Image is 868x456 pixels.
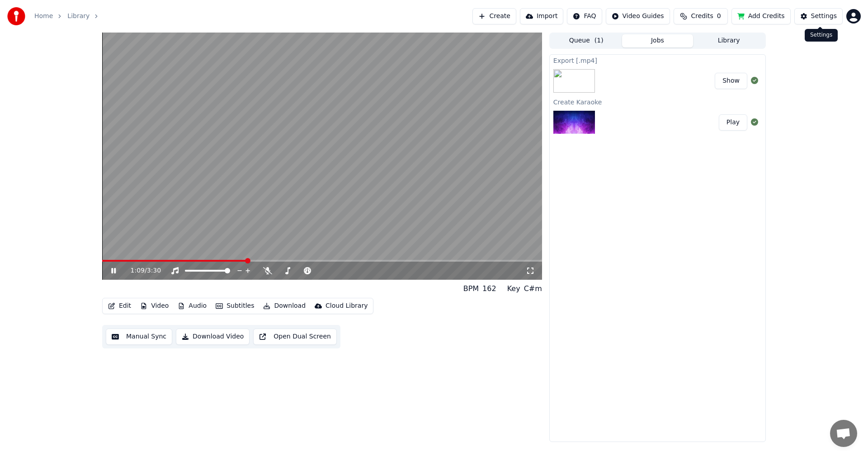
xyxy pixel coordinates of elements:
button: Show [715,73,747,89]
span: Credits [691,12,713,21]
button: Library [693,34,764,47]
button: Queue [551,34,622,47]
div: Settings [805,29,838,42]
div: Export [.mp4] [550,55,765,66]
button: Add Credits [731,8,791,24]
div: Create Karaoke [550,96,765,107]
button: Edit [104,300,135,312]
div: Settings [811,12,837,21]
button: Create [472,8,516,24]
div: Key [507,283,520,294]
button: Jobs [622,34,693,47]
button: Subtitles [212,300,258,312]
nav: breadcrumb [34,12,104,21]
img: youka [7,7,25,25]
span: ( 1 ) [594,36,604,45]
div: Open chat [830,420,857,447]
div: / [131,266,152,275]
span: 0 [717,12,721,21]
button: Download [259,300,309,312]
button: Video Guides [606,8,670,24]
button: Download Video [176,329,250,345]
button: Play [719,114,747,131]
div: 162 [482,283,496,294]
div: BPM [463,283,479,294]
button: Settings [794,8,843,24]
span: 1:09 [131,266,145,275]
span: 3:30 [147,266,161,275]
div: Cloud Library [325,301,368,310]
button: Manual Sync [106,329,172,345]
button: FAQ [567,8,602,24]
a: Library [67,12,90,21]
a: Home [34,12,53,21]
button: Video [137,300,172,312]
button: Import [520,8,563,24]
button: Credits0 [674,8,728,24]
button: Audio [174,300,210,312]
button: Open Dual Screen [253,329,337,345]
div: C#m [524,283,542,294]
